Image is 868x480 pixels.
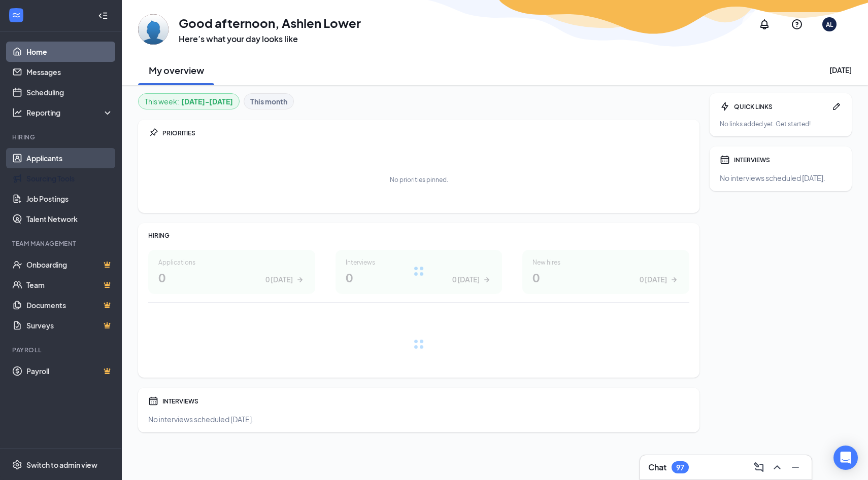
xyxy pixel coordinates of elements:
svg: Minimize [789,461,802,473]
a: Scheduling [26,82,113,102]
div: Payroll [12,346,111,354]
div: [DATE] [829,65,852,75]
svg: Bolt [720,101,730,112]
a: TeamCrown [26,275,113,295]
svg: Calendar [148,396,158,406]
div: No interviews scheduled [DATE]. [720,173,842,183]
svg: ChevronUp [771,461,783,473]
div: HIRING [148,231,689,240]
svg: Collapse [98,11,108,21]
img: Ashlen Lower [138,14,169,45]
div: INTERVIEWS [734,156,842,164]
div: INTERVIEWS [162,397,689,405]
button: Minimize [787,459,804,475]
svg: Calendar [720,155,730,165]
svg: QuestionInfo [791,18,803,30]
b: This month [250,96,287,107]
div: No priorities pinned. [390,175,448,184]
h1: Good afternoon, Ashlen Lower [179,14,361,31]
div: Team Management [12,239,111,248]
svg: Pen [831,101,842,112]
a: PayrollCrown [26,361,113,381]
b: [DATE] - [DATE] [181,96,233,107]
a: DocumentsCrown [26,295,113,315]
svg: ComposeMessage [753,461,765,473]
svg: Analysis [12,107,22,118]
svg: WorkstreamLogo [11,10,21,20]
svg: Pin [148,128,158,138]
div: Hiring [12,133,111,141]
div: No interviews scheduled [DATE]. [148,414,689,424]
div: Switch to admin view [26,460,97,470]
div: 97 [676,463,684,472]
div: Open Intercom Messenger [833,446,858,470]
svg: Settings [12,460,22,470]
div: AL [826,20,833,29]
a: Talent Network [26,209,113,229]
a: SurveysCrown [26,315,113,336]
div: No links added yet. Get started! [720,120,842,128]
a: Applicants [26,148,113,168]
h3: Here’s what your day looks like [179,33,361,45]
a: Messages [26,62,113,82]
h2: My overview [149,64,204,77]
svg: Notifications [758,18,771,30]
a: Home [26,42,113,62]
div: PRIORITIES [162,129,689,137]
div: QUICK LINKS [734,102,827,111]
a: Job Postings [26,189,113,209]
div: This week : [145,96,233,107]
div: Reporting [26,107,114,118]
h3: Chat [648,462,666,473]
a: OnboardingCrown [26,254,113,275]
a: Sourcing Tools [26,168,113,189]
button: ComposeMessage [751,459,767,475]
button: ChevronUp [769,459,785,475]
